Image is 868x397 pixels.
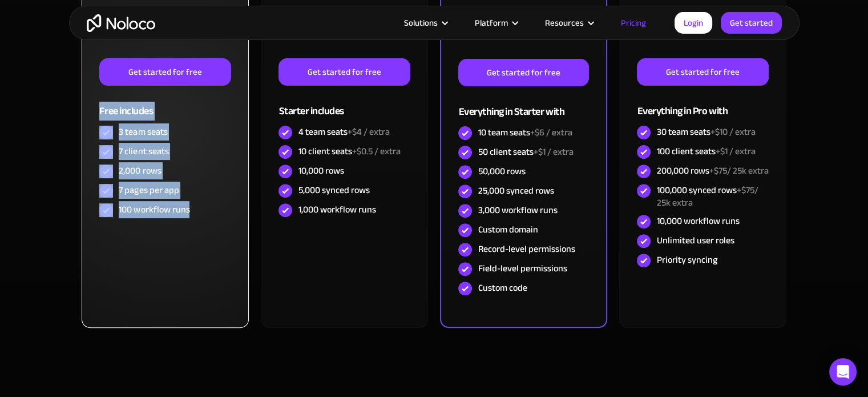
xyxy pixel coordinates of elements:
[533,143,573,161] span: +$1 / extra
[352,143,400,160] span: +$0.5 / extra
[721,12,782,34] a: Get started
[278,58,410,86] a: Get started for free
[656,215,739,227] div: 10,000 workflow runs
[656,184,768,209] div: 100,000 synced rows
[475,15,508,30] div: Platform
[607,15,660,30] a: Pricing
[656,145,755,158] div: 100 client seats
[119,184,179,197] div: 7 pages per app
[458,86,588,123] div: Everything in Starter with
[545,15,584,30] div: Resources
[99,86,231,123] div: Free includes
[656,126,755,138] div: 30 team seats
[119,126,167,138] div: 3 team seats
[278,86,410,123] div: Starter includes
[656,234,734,247] div: Unlimited user roles
[298,184,369,197] div: 5,000 synced rows
[478,204,557,216] div: 3,000 workflow runs
[829,358,857,386] div: Open Intercom Messenger
[119,203,189,216] div: 100 workflow runs
[298,145,400,158] div: 10 client seats
[458,59,588,86] a: Get started for free
[87,14,155,32] a: home
[656,254,717,266] div: Priority syncing
[478,146,573,158] div: 50 client seats
[119,165,161,177] div: 2,000 rows
[99,58,231,86] a: Get started for free
[404,15,438,30] div: Solutions
[298,126,389,138] div: 4 team seats
[675,12,712,34] a: Login
[347,123,389,141] span: +$4 / extra
[298,203,376,216] div: 1,000 workflow runs
[390,15,461,30] div: Solutions
[478,223,538,236] div: Custom domain
[478,165,525,178] div: 50,000 rows
[637,58,768,86] a: Get started for free
[715,143,755,160] span: +$1 / extra
[461,15,531,30] div: Platform
[478,185,554,197] div: 25,000 synced rows
[656,182,758,211] span: +$75/ 25k extra
[637,86,768,123] div: Everything in Pro with
[530,124,572,141] span: +$6 / extra
[531,15,607,30] div: Resources
[478,282,527,294] div: Custom code
[709,162,768,179] span: +$75/ 25k extra
[478,262,567,275] div: Field-level permissions
[656,165,768,177] div: 200,000 rows
[710,123,755,141] span: +$10 / extra
[298,165,344,177] div: 10,000 rows
[478,126,572,139] div: 10 team seats
[119,145,168,158] div: 7 client seats
[478,243,575,255] div: Record-level permissions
